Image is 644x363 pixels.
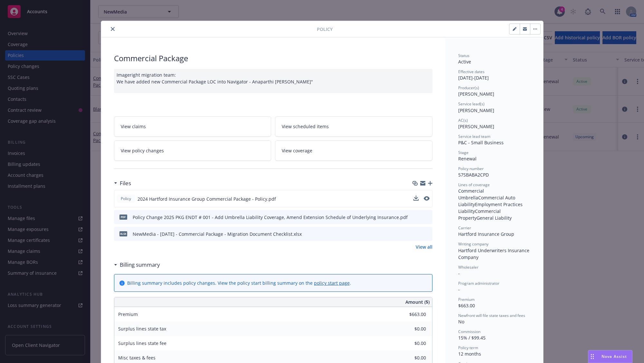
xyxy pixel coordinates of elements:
[458,286,460,292] span: -
[458,156,477,162] span: Renewal
[416,244,432,250] a: View all
[458,195,516,207] span: Commercial Auto Liability
[114,116,271,137] a: View claims
[458,85,479,91] span: Producer(s)
[114,179,131,187] div: Files
[458,53,469,58] span: Status
[314,280,350,286] a: policy start page
[414,231,419,237] button: download file
[458,107,494,113] span: [PERSON_NAME]
[275,140,432,161] a: View coverage
[458,91,494,97] span: [PERSON_NAME]
[458,313,525,318] span: Newfront will file state taxes and fees
[109,25,117,33] button: close
[414,214,419,221] button: download file
[458,101,485,107] span: Service lead(s)
[424,196,430,201] button: preview file
[458,225,471,231] span: Carrier
[114,53,432,64] div: Commercial Package
[458,182,490,187] span: Lines of coverage
[118,326,166,332] span: Surplus lines state tax
[458,264,478,270] span: Wholesaler
[317,26,333,33] span: Policy
[458,134,490,139] span: Service lead team
[388,310,430,319] input: 0.00
[282,147,312,154] span: View coverage
[413,196,419,201] button: download file
[120,261,160,269] h3: Billing summary
[127,280,351,286] div: Billing summary includes policy changes. View the policy start billing summary on the .
[458,329,480,334] span: Commission
[119,231,127,236] span: xlsx
[137,196,276,202] span: 2024 Hartford Insurance Group Commercial Package - Policy.pdf
[405,299,430,305] span: Amount ($)
[458,335,486,341] span: 15% / $99.45
[458,172,489,178] span: 57SBABA2CPD
[121,123,146,130] span: View claims
[388,339,430,348] input: 0.00
[388,324,430,334] input: 0.00
[118,355,156,361] span: Misc taxes & fees
[458,69,530,81] div: [DATE] - [DATE]
[458,201,524,214] span: Employment Practices Liability
[458,281,499,286] span: Program administrator
[424,196,430,202] button: preview file
[458,123,494,129] span: [PERSON_NAME]
[458,319,464,325] span: No
[119,215,127,219] span: pdf
[458,69,485,74] span: Effective dates
[133,214,408,221] div: Policy Change 2025 PKG ENDT # 001 - Add Umbrella Liability Coverage, Amend Extension Schedule of ...
[114,69,432,93] div: Imageright migration team: We have added new Commercial Package LOC into Navigator - Anaparthi [P...
[458,166,484,171] span: Policy number
[121,147,164,154] span: View policy changes
[588,350,596,363] div: Drag to move
[458,297,475,302] span: Premium
[601,354,627,359] span: Nova Assist
[388,353,430,363] input: 0.00
[118,311,138,317] span: Premium
[413,196,419,202] button: download file
[458,345,478,350] span: Policy term
[458,351,481,357] span: 12 months
[458,231,514,237] span: Hartford Insurance Group
[118,340,166,346] span: Surplus lines state fee
[458,247,531,260] span: Hartford Underwriters Insurance Company
[424,214,430,221] button: preview file
[275,116,432,137] a: View scheduled items
[458,139,504,146] span: P&C - Small Business
[458,118,468,123] span: AC(s)
[119,196,132,202] span: Policy
[120,179,131,187] h3: Files
[458,208,502,221] span: Commercial Property
[133,231,302,237] div: NewMedia - [DATE] - Commercial Package - Migration Document Checklist.xlsx
[458,302,475,309] span: $663.00
[114,261,160,269] div: Billing summary
[282,123,329,130] span: View scheduled items
[458,59,471,65] span: Active
[458,270,460,276] span: -
[477,215,512,221] span: General Liability
[114,140,271,161] a: View policy changes
[424,231,430,237] button: preview file
[458,241,488,247] span: Writing company
[458,188,485,201] span: Commercial Umbrella
[458,150,469,155] span: Stage
[588,350,632,363] button: Nova Assist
